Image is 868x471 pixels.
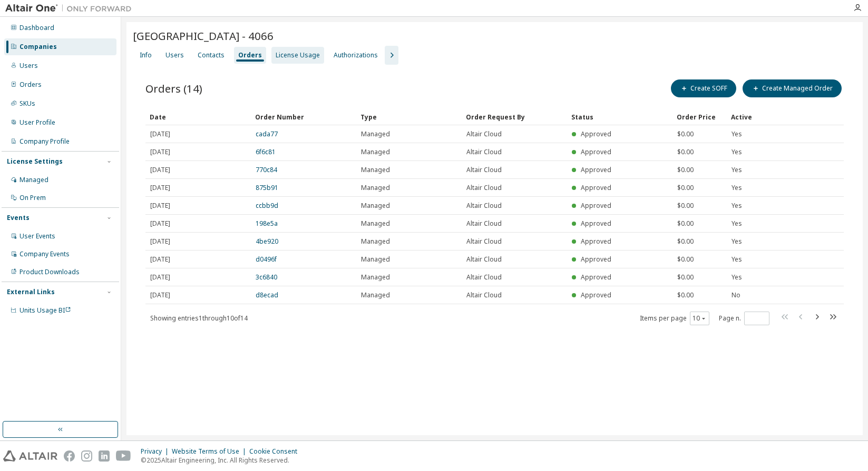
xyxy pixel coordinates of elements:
div: Events [7,214,30,222]
span: Items per page [640,312,709,325]
span: [DATE] [150,202,170,210]
span: $0.00 [677,273,694,282]
span: Yes [732,273,742,282]
span: Altair Cloud [466,219,502,228]
span: Managed [361,237,390,246]
div: Active [731,108,775,125]
div: Date [150,108,247,125]
div: Company Profile [19,137,70,146]
span: [DATE] [150,219,170,228]
span: $0.00 [677,166,694,174]
span: Managed [361,291,390,299]
a: 875b91 [256,183,278,192]
img: altair_logo.svg [3,450,57,462]
span: Managed [361,202,390,210]
span: $0.00 [677,202,694,210]
img: linkedin.svg [99,450,110,462]
span: $0.00 [677,291,694,299]
span: Yes [732,148,742,156]
span: [DATE] [150,148,170,156]
span: Altair Cloud [466,255,502,264]
span: Altair Cloud [466,130,502,138]
div: Users [165,51,184,59]
span: $0.00 [677,148,694,156]
div: Company Events [19,250,70,258]
span: Approved [581,290,611,299]
span: Altair Cloud [466,202,502,210]
div: Product Downloads [19,268,80,276]
a: 3c6840 [256,273,277,282]
div: Order Number [255,108,352,125]
div: SKUs [19,99,35,108]
span: Altair Cloud [466,291,502,299]
span: [DATE] [150,184,170,192]
span: Approved [581,165,611,174]
span: Managed [361,166,390,174]
span: [DATE] [150,291,170,299]
span: Yes [732,184,742,192]
button: Create Managed Order [743,79,842,97]
span: Approved [581,201,611,210]
span: Altair Cloud [466,148,502,156]
div: Users [19,62,38,70]
span: Approved [581,129,611,138]
span: Altair Cloud [466,184,502,192]
div: License Usage [276,51,320,59]
span: Managed [361,255,390,264]
img: youtube.svg [116,450,131,462]
div: Cookie Consent [249,447,304,456]
span: Units Usage BI [19,306,71,315]
span: Managed [361,184,390,192]
p: © 2025 Altair Engineering, Inc. All Rights Reserved. [141,456,304,465]
span: Page n. [719,312,769,325]
span: Approved [581,219,611,228]
div: On Prem [19,194,46,202]
span: Yes [732,219,742,228]
span: Showing entries 1 through 10 of 14 [150,314,248,323]
span: Managed [361,130,390,138]
span: Yes [732,202,742,210]
div: Type [360,108,457,125]
img: Altair One [5,3,137,14]
button: 10 [693,314,707,323]
span: Yes [732,255,742,264]
a: d8ecad [256,290,278,299]
div: User Profile [19,118,55,127]
span: $0.00 [677,184,694,192]
div: Contacts [198,51,225,59]
div: Privacy [141,447,172,456]
div: Managed [19,176,48,184]
div: Companies [19,43,57,51]
div: External Links [7,288,55,296]
span: Approved [581,147,611,156]
a: 198e5a [256,219,278,228]
span: Yes [732,130,742,138]
span: Yes [732,166,742,174]
span: Altair Cloud [466,237,502,246]
span: [DATE] [150,130,170,138]
span: Managed [361,148,390,156]
span: $0.00 [677,255,694,264]
a: d0496f [256,255,277,264]
div: User Events [19,232,55,240]
a: 770c84 [256,165,277,174]
div: Website Terms of Use [172,447,249,456]
div: Status [571,108,668,125]
span: [DATE] [150,166,170,174]
span: No [732,291,740,299]
span: Approved [581,255,611,264]
span: Approved [581,273,611,282]
span: Orders (14) [145,81,202,96]
div: Info [140,51,152,59]
span: $0.00 [677,130,694,138]
a: 6f6c81 [256,147,276,156]
span: [DATE] [150,273,170,282]
span: Altair Cloud [466,166,502,174]
div: Order Price [677,108,723,125]
span: Yes [732,237,742,246]
span: $0.00 [677,237,694,246]
span: Approved [581,183,611,192]
span: $0.00 [677,219,694,228]
span: [DATE] [150,237,170,246]
span: Approved [581,237,611,246]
